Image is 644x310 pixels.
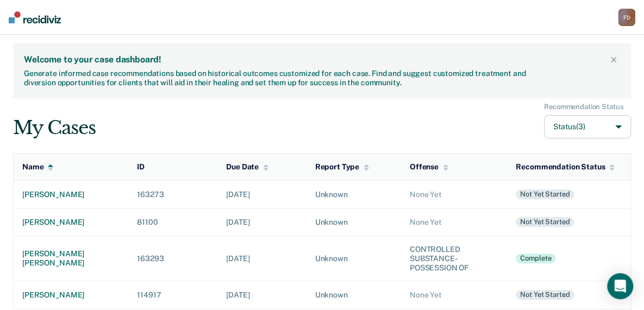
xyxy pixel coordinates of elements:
[226,162,268,172] div: Due Date
[544,115,631,138] button: Status(3)
[128,180,217,208] td: 163273
[315,162,369,172] div: Report Type
[13,117,95,139] div: My Cases
[618,9,635,26] button: FD
[516,217,574,227] div: Not yet started
[516,290,574,300] div: Not yet started
[22,190,120,199] div: [PERSON_NAME]
[217,281,306,309] td: [DATE]
[22,249,120,268] div: [PERSON_NAME] [PERSON_NAME]
[307,236,401,281] td: Unknown
[516,189,574,199] div: Not yet started
[544,103,623,111] div: Recommendation Status
[128,281,217,309] td: 114917
[307,180,401,208] td: Unknown
[410,190,498,199] div: None Yet
[9,11,61,23] img: Recidiviz
[607,273,633,299] div: Open Intercom Messenger
[516,162,615,172] div: Recommendation Status
[410,290,498,300] div: None Yet
[307,208,401,236] td: Unknown
[137,162,145,172] div: ID
[410,218,498,227] div: None Yet
[24,54,607,65] div: Welcome to your case dashboard!
[128,236,217,281] td: 163293
[22,290,120,300] div: [PERSON_NAME]
[217,236,306,281] td: [DATE]
[128,208,217,236] td: 81100
[410,162,448,172] div: Offense
[22,162,53,172] div: Name
[307,281,401,309] td: Unknown
[22,218,120,227] div: [PERSON_NAME]
[618,9,635,26] div: F D
[217,180,306,208] td: [DATE]
[516,254,555,263] div: Complete
[24,69,529,87] div: Generate informed case recommendations based on historical outcomes customized for each case. Fin...
[217,208,306,236] td: [DATE]
[410,245,498,272] div: CONTROLLED SUBSTANCE-POSSESSION OF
